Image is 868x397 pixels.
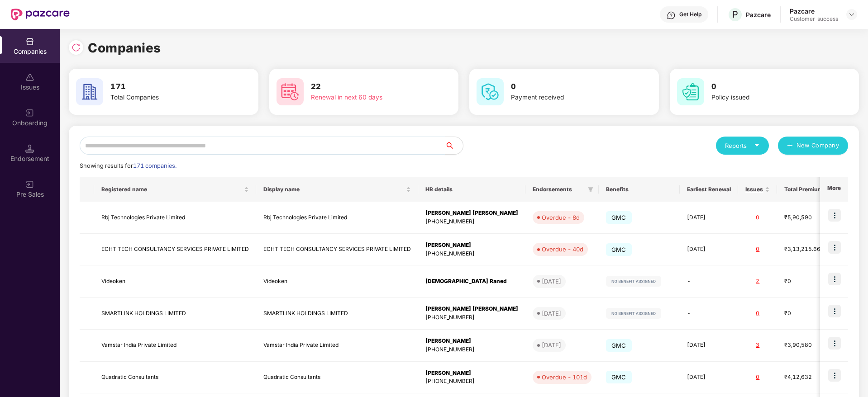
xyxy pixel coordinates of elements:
div: Pazcare [746,10,771,19]
div: Overdue - 40d [542,245,583,254]
td: Vamstar India Private Limited [256,330,418,362]
span: GMC [606,211,632,224]
td: - [680,265,738,298]
span: 171 companies. [133,162,176,169]
div: [DEMOGRAPHIC_DATA] Raned [425,277,518,286]
div: [PHONE_NUMBER] [425,313,518,322]
img: svg+xml;base64,PHN2ZyBpZD0iUmVsb2FkLTMyeDMyIiB4bWxucz0iaHR0cDovL3d3dy53My5vcmcvMjAwMC9zdmciIHdpZH... [72,43,81,52]
span: caret-down [754,142,760,148]
span: Endorsements [533,186,584,193]
td: - [680,298,738,330]
img: svg+xml;base64,PHN2ZyB4bWxucz0iaHR0cDovL3d3dy53My5vcmcvMjAwMC9zdmciIHdpZHRoPSIxMjIiIGhlaWdodD0iMj... [606,276,661,287]
div: Customer_success [790,15,838,23]
td: Quadratic Consultants [94,362,256,394]
td: Videoken [94,265,256,298]
td: [DATE] [680,202,738,234]
div: Total Companies [110,93,224,103]
img: svg+xml;base64,PHN2ZyB4bWxucz0iaHR0cDovL3d3dy53My5vcmcvMjAwMC9zdmciIHdpZHRoPSIxMjIiIGhlaWdodD0iMj... [606,308,661,319]
td: [DATE] [680,234,738,266]
th: Display name [256,177,418,202]
img: svg+xml;base64,PHN2ZyB4bWxucz0iaHR0cDovL3d3dy53My5vcmcvMjAwMC9zdmciIHdpZHRoPSI2MCIgaGVpZ2h0PSI2MC... [76,78,103,105]
div: Reports [725,141,760,150]
th: Earliest Renewal [680,177,738,202]
div: [PHONE_NUMBER] [425,250,518,258]
span: Display name [263,186,404,193]
span: plus [787,142,793,150]
img: svg+xml;base64,PHN2ZyB4bWxucz0iaHR0cDovL3d3dy53My5vcmcvMjAwMC9zdmciIHdpZHRoPSI2MCIgaGVpZ2h0PSI2MC... [477,78,504,105]
div: ₹3,13,215.66 [784,245,830,254]
img: svg+xml;base64,PHN2ZyBpZD0iSGVscC0zMngzMiIgeG1sbnM9Imh0dHA6Ly93d3cudzMub3JnLzIwMDAvc3ZnIiB3aWR0aD... [667,11,676,20]
td: ECHT TECH CONSULTANCY SERVICES PRIVATE LIMITED [256,234,418,266]
div: [DATE] [542,309,561,318]
span: filter [586,184,595,195]
th: Issues [738,177,777,202]
th: Registered name [94,177,256,202]
span: GMC [606,243,632,256]
td: Quadratic Consultants [256,362,418,394]
div: Overdue - 101d [542,373,587,382]
td: Rbj Technologies Private Limited [256,202,418,234]
td: ECHT TECH CONSULTANCY SERVICES PRIVATE LIMITED [94,234,256,266]
button: search [444,137,463,155]
div: Overdue - 8d [542,213,580,222]
div: [PERSON_NAME] [PERSON_NAME] [425,305,518,313]
div: Get Help [679,11,701,18]
span: GMC [606,371,632,383]
span: New Company [796,141,839,150]
th: HR details [418,177,525,202]
span: Showing results for [80,162,176,169]
div: 0 [745,373,770,382]
span: search [444,142,463,149]
div: 0 [745,309,770,318]
img: svg+xml;base64,PHN2ZyB3aWR0aD0iMTQuNSIgaGVpZ2h0PSIxNC41IiB2aWV3Qm94PSIwIDAgMTYgMTYiIGZpbGw9Im5vbm... [25,144,34,153]
div: [DATE] [542,277,561,286]
img: svg+xml;base64,PHN2ZyB3aWR0aD0iMjAiIGhlaWdodD0iMjAiIHZpZXdCb3g9IjAgMCAyMCAyMCIgZmlsbD0ibm9uZSIgeG... [25,180,34,189]
th: Benefits [599,177,680,202]
div: [PERSON_NAME] [425,241,518,250]
div: [PERSON_NAME] [425,337,518,345]
div: Policy issued [711,93,825,103]
div: 0 [745,213,770,222]
div: 3 [745,341,770,350]
span: Registered name [101,186,242,193]
div: [PERSON_NAME] [425,369,518,378]
td: [DATE] [680,362,738,394]
div: [PHONE_NUMBER] [425,345,518,354]
div: [PERSON_NAME] [PERSON_NAME] [425,209,518,217]
span: GMC [606,339,632,352]
td: Rbj Technologies Private Limited [94,202,256,234]
div: 2 [745,277,770,286]
img: svg+xml;base64,PHN2ZyBpZD0iRHJvcGRvd24tMzJ4MzIiIHhtbG5zPSJodHRwOi8vd3d3LnczLm9yZy8yMDAwL3N2ZyIgd2... [848,11,855,18]
img: icon [828,209,841,222]
img: icon [828,305,841,317]
td: SMARTLINK HOLDINGS LIMITED [94,298,256,330]
img: icon [828,337,841,350]
img: icon [828,369,841,382]
img: icon [828,241,841,254]
div: [PHONE_NUMBER] [425,377,518,386]
h3: 0 [511,81,625,93]
td: Vamstar India Private Limited [94,330,256,362]
div: Renewal in next 60 days [311,93,425,103]
span: filter [588,187,593,192]
div: [PHONE_NUMBER] [425,217,518,226]
img: svg+xml;base64,PHN2ZyBpZD0iSXNzdWVzX2Rpc2FibGVkIiB4bWxucz0iaHR0cDovL3d3dy53My5vcmcvMjAwMC9zdmciIH... [25,73,34,82]
img: icon [828,273,841,285]
span: Issues [745,186,763,193]
td: SMARTLINK HOLDINGS LIMITED [256,298,418,330]
div: ₹0 [784,277,830,286]
th: More [820,177,848,202]
h1: Companies [88,38,161,58]
div: 0 [745,245,770,254]
h3: 0 [711,81,825,93]
h3: 22 [311,81,425,93]
td: [DATE] [680,330,738,362]
div: ₹0 [784,309,830,318]
div: [DATE] [542,340,561,350]
div: ₹5,90,590 [784,213,830,222]
img: svg+xml;base64,PHN2ZyB4bWxucz0iaHR0cDovL3d3dy53My5vcmcvMjAwMC9zdmciIHdpZHRoPSI2MCIgaGVpZ2h0PSI2MC... [277,78,304,105]
img: svg+xml;base64,PHN2ZyBpZD0iQ29tcGFuaWVzIiB4bWxucz0iaHR0cDovL3d3dy53My5vcmcvMjAwMC9zdmciIHdpZHRoPS... [25,37,34,46]
span: Total Premium [784,186,823,193]
button: plusNew Company [778,137,848,155]
img: svg+xml;base64,PHN2ZyB4bWxucz0iaHR0cDovL3d3dy53My5vcmcvMjAwMC9zdmciIHdpZHRoPSI2MCIgaGVpZ2h0PSI2MC... [677,78,704,105]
